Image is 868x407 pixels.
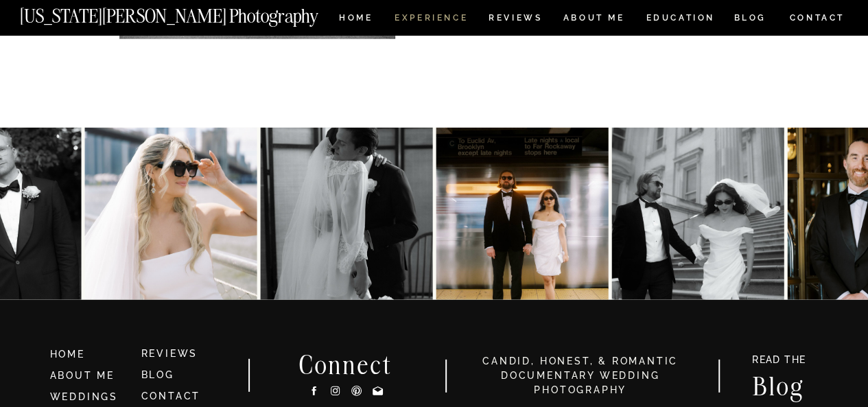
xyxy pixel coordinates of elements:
[734,14,766,25] a: BLOG
[50,347,130,362] a: HOME
[141,391,201,402] a: CONTACT
[489,14,540,25] a: REVIEWS
[336,14,375,25] a: HOME
[141,348,198,359] a: REVIEWS
[745,355,813,369] a: READ THE
[739,374,819,396] a: Blog
[436,128,608,300] img: K&J
[50,391,118,402] a: WEDDINGS
[465,354,696,397] h3: candid, honest, & romantic Documentary Wedding photography
[84,128,257,300] img: Dina & Kelvin
[563,14,625,25] a: ABOUT ME
[260,128,432,300] img: Anna & Felipe — embracing the moment, and the magic follows.
[50,370,115,381] a: ABOUT ME
[611,128,784,300] img: Kat & Jett, NYC style
[644,14,716,25] a: EDUCATION
[281,353,410,375] h2: Connect
[395,14,467,25] a: Experience
[788,10,845,25] a: CONTACT
[141,369,174,380] a: BLOG
[20,7,364,19] a: [US_STATE][PERSON_NAME] Photography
